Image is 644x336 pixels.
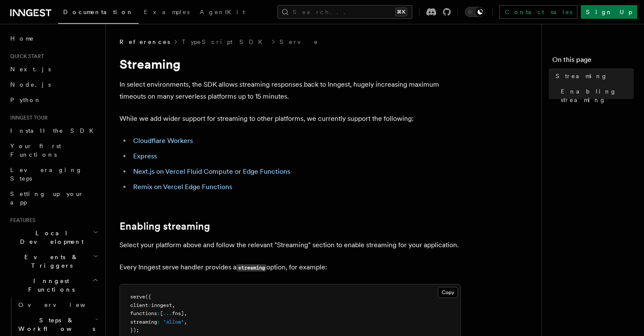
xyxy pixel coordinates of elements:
[10,190,84,206] span: Setting up your app
[7,77,100,92] a: Node.js
[15,297,100,313] a: Overview
[200,9,245,15] span: AgentKit
[277,5,412,19] button: Search...⌘K
[151,302,172,308] span: inngest
[145,294,151,300] span: ({
[7,92,100,108] a: Python
[10,34,34,43] span: Home
[130,327,139,333] span: });
[395,8,407,16] kbd: ⌘K
[119,56,461,72] h1: Streaming
[7,61,100,77] a: Next.js
[10,143,61,158] span: Your first Functions
[7,249,100,273] button: Events & Triggers
[163,310,172,316] span: ...
[119,38,170,46] span: References
[10,127,99,134] span: Install the SDK
[7,277,92,294] span: Inngest Functions
[130,319,157,325] span: streaming
[130,294,145,300] span: serve
[561,87,634,104] span: Enabling streaming
[119,239,461,251] p: Select your platform above and follow the relevant "Streaming" section to enable streaming for yo...
[7,273,100,297] button: Inngest Functions
[552,68,634,84] a: Streaming
[195,3,250,23] a: AgentKit
[119,79,461,102] p: In select environments, the SDK allows streaming responses back to Inngest, hugely increasing max...
[133,152,157,160] a: Express
[182,38,268,46] a: TypeScript SDK
[119,261,461,274] p: Every Inngest serve handler provides a option, for example:
[7,53,44,60] span: Quick start
[139,3,195,23] a: Examples
[63,9,134,15] span: Documentation
[18,301,106,308] span: Overview
[7,253,93,270] span: Events & Triggers
[58,3,139,24] a: Documentation
[119,220,210,232] a: Enabling streaming
[557,84,634,108] a: Enabling streaming
[184,319,187,325] span: ,
[163,319,184,325] span: "allow"
[130,310,157,316] span: functions
[552,55,634,68] h4: On this page
[10,96,41,103] span: Python
[7,123,100,138] a: Install the SDK
[7,225,100,249] button: Local Development
[10,167,82,182] span: Leveraging Steps
[7,162,100,186] a: Leveraging Steps
[15,316,95,333] span: Steps & Workflows
[438,287,458,298] button: Copy
[280,38,319,46] a: Serve
[7,186,100,210] a: Setting up your app
[581,5,637,19] a: Sign Up
[133,137,193,145] a: Cloudflare Workers
[130,302,148,308] span: client
[7,229,93,246] span: Local Development
[556,72,608,80] span: Streaming
[7,138,100,162] a: Your first Functions
[7,31,100,46] a: Home
[172,302,175,308] span: ,
[157,310,160,316] span: :
[7,217,35,224] span: Features
[236,264,266,272] code: streaming
[160,310,163,316] span: [
[133,167,290,175] a: Next.js on Vercel Fluid Compute or Edge Functions
[7,114,48,121] span: Inngest tour
[172,310,184,316] span: fns]
[133,183,232,191] a: Remix on Vercel Edge Functions
[10,81,51,88] span: Node.js
[184,310,187,316] span: ,
[157,319,160,325] span: :
[10,66,51,73] span: Next.js
[119,113,461,125] p: While we add wider support for streaming to other platforms, we currently support the following:
[144,9,189,15] span: Examples
[148,302,151,308] span: :
[499,5,577,19] a: Contact sales
[465,7,485,17] button: Toggle dark mode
